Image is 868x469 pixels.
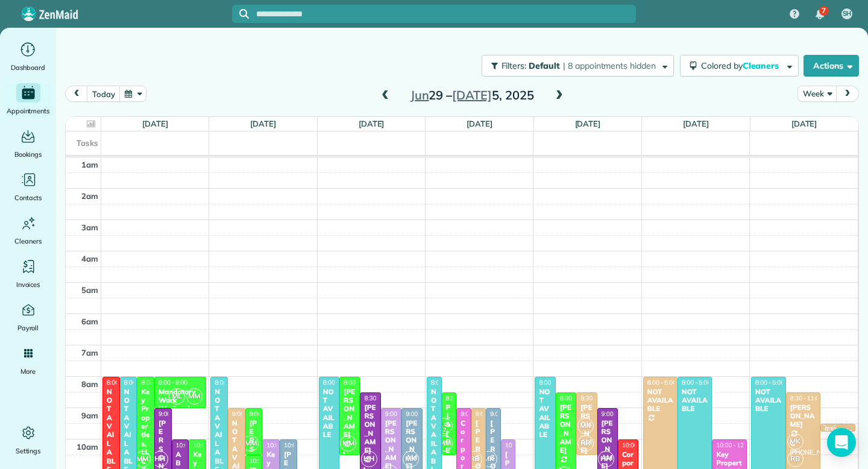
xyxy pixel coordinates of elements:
[81,379,98,389] span: 8am
[359,119,385,128] a: [DATE]
[14,192,42,204] span: Contacts
[250,410,282,418] span: 9:00 - 10:30
[406,410,438,418] span: 9:00 - 11:00
[242,435,259,452] span: MM
[14,148,42,160] span: Bookings
[169,388,185,404] span: ML
[81,191,98,201] span: 2am
[716,441,752,449] span: 10:00 - 12:00
[81,254,98,263] span: 4am
[344,379,376,386] span: 8:00 - 10:30
[5,83,51,117] a: Appointments
[323,379,352,386] span: 8:00 - 5:00
[476,410,508,418] span: 9:00 - 11:00
[431,379,460,386] span: 8:00 - 5:00
[141,379,174,386] span: 8:00 - 11:00
[77,138,98,148] span: Tasks
[437,424,452,436] small: 2
[107,379,136,386] span: 8:00 - 5:00
[563,60,656,71] span: | 8 appointments hidden
[77,442,98,452] span: 10am
[232,9,249,19] button: Focus search
[446,394,479,402] span: 8:30 - 10:30
[193,441,229,449] span: 10:00 - 12:00
[755,379,784,386] span: 8:00 - 5:00
[822,6,826,16] span: 7
[682,379,711,386] span: 8:00 - 5:00
[81,411,98,420] span: 9am
[250,119,276,128] a: [DATE]
[232,410,261,418] span: 9:00 - 5:00
[505,441,538,449] span: 10:00 - 1:00
[647,388,674,414] div: NOT AVAILABLE
[797,86,837,102] button: Week
[466,451,482,467] span: RB
[5,300,51,334] a: Payroll
[239,9,249,19] svg: Focus search
[481,451,497,467] span: MK
[363,403,377,455] div: [PERSON_NAME]
[560,394,593,402] span: 8:30 - 11:30
[683,119,709,128] a: [DATE]
[681,388,708,414] div: NOT AVAILABLE
[575,119,601,128] a: [DATE]
[787,433,804,450] span: MK
[403,451,419,467] span: MK
[598,451,614,467] span: HH
[410,87,429,102] span: Jun
[804,55,859,77] button: Actions
[186,388,203,404] span: MM
[622,441,658,449] span: 10:00 - 12:00
[559,403,573,455] div: [PERSON_NAME]
[538,388,552,439] div: NOT AVAILABLE
[5,423,51,457] a: Settings
[81,222,98,232] span: 3am
[142,119,168,128] a: [DATE]
[647,379,676,386] span: 8:00 - 5:00
[250,457,286,465] span: 10:30 - 12:30
[461,410,489,418] span: 9:00 - 2:00
[11,61,45,74] span: Dashboard
[134,451,151,467] span: MM
[577,418,594,434] span: MK
[343,388,356,439] div: [PERSON_NAME]
[159,379,187,386] span: 8:00 - 9:00
[476,55,674,77] a: Filters: Default | 8 appointments hidden
[436,435,453,452] span: MM
[397,89,547,102] h2: 29 – 5, 2025
[7,105,50,117] span: Appointments
[322,388,336,439] div: NOT AVAILABLE
[14,235,42,247] span: Cleaners
[467,119,492,128] a: [DATE]
[680,55,799,77] button: Colored byCleaners
[284,441,320,449] span: 10:00 - 12:00
[20,365,36,377] span: More
[529,60,561,71] span: Default
[81,160,98,169] span: 1am
[807,1,832,28] div: 7 unread notifications
[158,388,203,439] div: Mandatory Work Weekend Mandatory Work Weekend
[87,86,120,102] button: today
[159,410,191,418] span: 9:00 - 11:00
[743,60,781,71] span: Cleaners
[790,394,823,402] span: 8:30 - 11:00
[827,428,856,457] div: Open Intercom Messenger
[502,60,527,71] span: Filters:
[787,451,804,467] span: RB
[364,394,397,402] span: 8:30 - 11:00
[5,257,51,291] a: Invoices
[5,127,51,160] a: Bookings
[361,451,377,467] span: HH
[124,379,153,386] span: 8:00 - 5:00
[81,348,98,357] span: 7am
[790,403,817,429] div: [PERSON_NAME]
[176,441,212,449] span: 10:00 - 12:00
[340,435,356,452] span: MM
[701,60,783,71] span: Colored by
[16,279,40,291] span: Invoices
[81,316,98,326] span: 6am
[791,119,817,128] a: [DATE]
[5,170,51,204] a: Contacts
[5,40,51,74] a: Dashboard
[482,55,674,77] button: Filters: Default | 8 appointments hidden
